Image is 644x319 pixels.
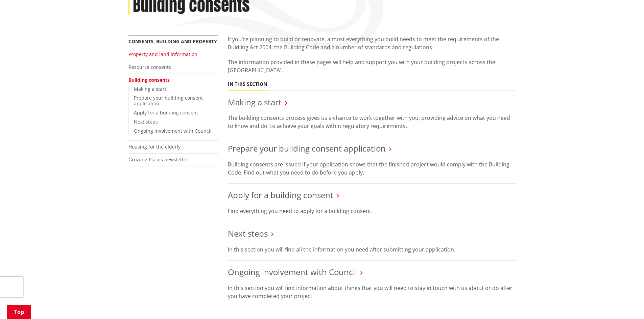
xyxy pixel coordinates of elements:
a: Growing Places newsletter [128,156,188,163]
p: In this section you will find all the information you need after submitting your application. [228,245,516,254]
a: Next steps [228,228,268,239]
p: Building consents are issued if your application shows that the finished project would comply wit... [228,160,516,177]
a: Making a start [134,86,166,92]
a: Apply for a building consent [228,189,333,201]
a: Building consents [128,77,170,83]
a: Apply for a building consent [134,109,198,116]
a: Consents, building and property [128,38,217,45]
p: The building consents process gives us a chance to work together with you, providing advice on wh... [228,114,516,130]
h5: In this section [228,81,267,87]
a: Housing for the elderly [128,143,181,150]
a: Top [7,305,31,319]
a: Ongoing involvement with Council [228,266,357,277]
a: Property and land information [128,51,197,57]
a: Next steps [134,118,158,125]
a: Resource consents [128,64,171,70]
a: Ongoing involvement with Council [134,128,212,134]
p: If you're planning to build or renovate, almost everything you build needs to meet the requiremen... [228,35,516,51]
p: In this section you will find information about things that you will need to stay in touch with u... [228,284,516,300]
a: Prepare your building consent application [228,143,386,154]
a: Making a start [228,97,282,108]
iframe: Messenger Launcher [613,291,637,315]
p: Find everything you need to apply for a building consent. [228,207,516,215]
p: The information provided in these pages will help and support you with your building projects acr... [228,58,516,74]
a: Prepare your building consent application [134,95,203,107]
